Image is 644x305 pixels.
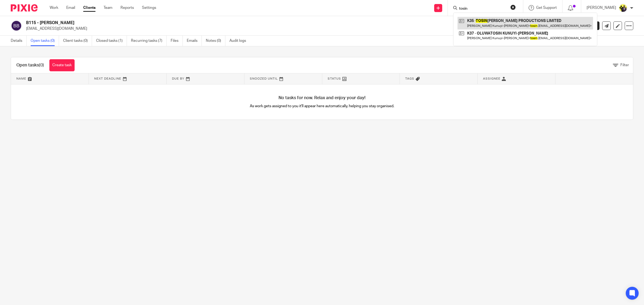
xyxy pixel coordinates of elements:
p: [PERSON_NAME] [587,5,616,10]
a: Team [104,5,112,10]
span: (0) [39,63,44,67]
a: Audit logs [229,36,250,46]
a: Work [50,5,58,10]
p: As work gets assigned to you it'll appear here automatically, helping you stay organised. [167,103,478,109]
a: Email [66,5,75,10]
button: Clear [510,5,516,10]
span: Tags [405,77,414,80]
input: Search [459,6,507,11]
p: [EMAIL_ADDRESS][DOMAIN_NAME] [26,26,560,31]
h1: Open tasks [16,62,44,68]
a: Settings [142,5,156,10]
a: Closed tasks (1) [96,36,127,46]
span: Status [328,77,341,80]
h4: No tasks for now. Relax and enjoy your day! [11,95,633,101]
a: Recurring tasks (7) [131,36,167,46]
a: Files [171,36,183,46]
a: Reports [120,5,134,10]
span: Get Support [536,6,557,10]
img: Yemi-Starbridge.jpg [619,4,627,12]
img: svg%3E [11,20,22,31]
a: Create task [49,59,75,71]
img: Pixie [11,4,38,12]
h2: B115 - [PERSON_NAME] [26,20,453,26]
a: Emails [187,36,202,46]
span: Snoozed Until [250,77,278,80]
a: Notes (0) [206,36,225,46]
a: Client tasks (0) [63,36,92,46]
a: Open tasks (0) [31,36,59,46]
a: Clients [83,5,96,10]
a: Details [11,36,27,46]
span: Filter [620,63,629,67]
